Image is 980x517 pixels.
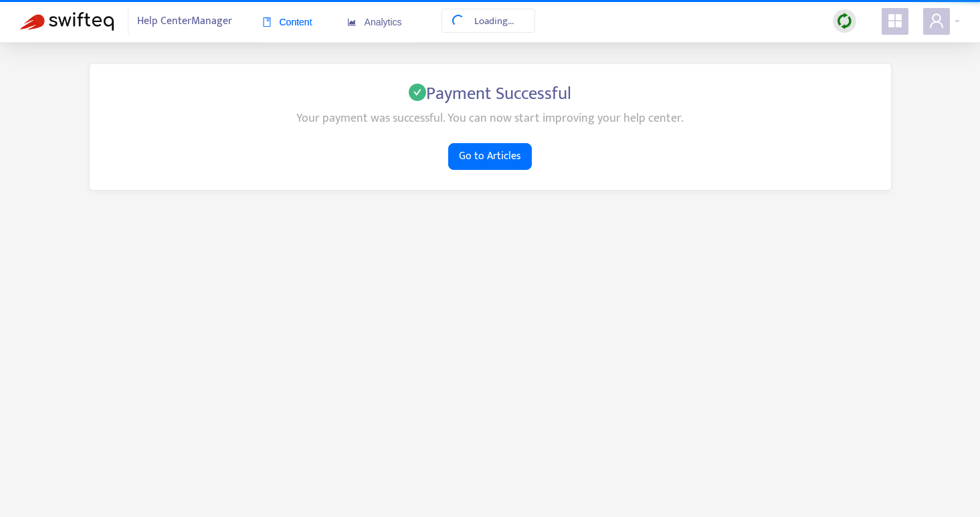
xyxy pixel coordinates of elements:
[110,84,871,105] h3: Payment Successful
[459,148,521,165] span: Go to Articles
[347,17,402,27] span: Analytics
[20,12,114,31] img: Swifteq
[262,17,272,27] span: book
[836,13,853,29] img: sync.dc5367851b00ba804db3.png
[110,110,871,128] div: Your payment was successful. You can now start improving your help center.
[137,9,232,34] span: Help Center Manager
[262,17,312,27] span: Content
[887,13,903,29] span: appstore
[409,84,426,101] span: check-circle
[448,143,532,170] button: Go to Articles
[347,17,357,27] span: area-chart
[928,13,945,29] span: user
